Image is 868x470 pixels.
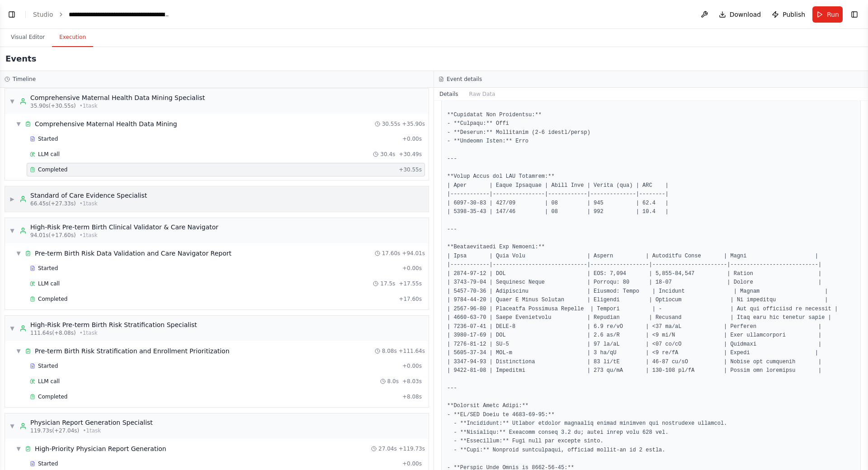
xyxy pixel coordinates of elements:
[80,329,98,337] span: • 1 task
[5,52,36,65] h2: Events
[30,232,76,239] span: 94.01s (+17.60s)
[30,191,147,200] div: Standard of Care Evidence Specialist
[399,166,422,173] span: + 30.55s
[33,11,53,18] a: Studio
[33,10,170,19] nav: breadcrumb
[30,418,153,427] div: Physician Report Generation Specialist
[382,250,401,257] span: 17.60s
[13,76,36,83] h3: Timeline
[402,362,422,370] span: + 0.00s
[38,166,67,173] span: Completed
[715,6,765,23] button: Download
[783,10,805,19] span: Publish
[768,6,809,23] button: Publish
[399,347,425,355] span: + 111.64s
[30,93,205,102] div: Comprehensive Maternal Health Data Mining Specialist
[16,445,21,452] span: ▼
[35,119,177,128] span: Comprehensive Maternal Health Data Mining
[9,195,15,203] span: ▶
[5,8,18,21] button: Show left sidebar
[30,329,76,337] span: 111.64s (+8.08s)
[730,10,761,19] span: Download
[35,444,166,453] span: High-Priority Physician Report Generation
[38,295,67,303] span: Completed
[380,151,395,158] span: 30.4s
[16,347,21,355] span: ▼
[4,28,52,47] button: Visual Editor
[827,10,839,19] span: Run
[38,280,60,287] span: LLM call
[52,28,93,47] button: Execution
[80,200,98,207] span: • 1 task
[38,151,60,158] span: LLM call
[402,393,422,400] span: + 8.08s
[80,102,98,109] span: • 1 task
[9,423,15,430] span: ▼
[380,280,395,287] span: 17.5s
[402,135,422,142] span: + 0.00s
[402,460,422,467] span: + 0.00s
[9,227,15,234] span: ▼
[38,265,58,272] span: Started
[9,325,15,332] span: ▼
[16,250,21,257] span: ▼
[399,280,422,287] span: + 17.55s
[402,250,425,257] span: + 94.01s
[35,347,230,356] span: Pre-term Birth Risk Stratification and Enrollment Prioritization
[464,88,501,100] button: Raw Data
[30,427,79,434] span: 119.73s (+27.04s)
[382,120,401,128] span: 30.55s
[9,98,15,105] span: ▼
[30,320,197,329] div: High-Risk Pre-term Birth Risk Stratification Specialist
[30,200,76,207] span: 66.45s (+27.33s)
[38,362,58,370] span: Started
[382,347,397,355] span: 8.08s
[387,378,399,385] span: 8.0s
[399,445,425,452] span: + 119.73s
[30,102,76,109] span: 35.90s (+30.55s)
[447,76,482,83] h3: Event details
[38,378,60,385] span: LLM call
[848,8,861,21] button: Show right sidebar
[378,445,397,452] span: 27.04s
[812,6,843,23] button: Run
[399,295,422,303] span: + 17.60s
[83,427,101,434] span: • 1 task
[434,88,464,100] button: Details
[35,249,231,258] span: Pre-term Birth Risk Data Validation and Care Navigator Report
[38,135,58,142] span: Started
[402,378,422,385] span: + 8.03s
[80,232,98,239] span: • 1 task
[38,393,67,400] span: Completed
[16,120,21,128] span: ▼
[38,460,58,467] span: Started
[30,223,218,232] div: High-Risk Pre-term Birth Clinical Validator & Care Navigator
[402,265,422,272] span: + 0.00s
[402,120,425,128] span: + 35.90s
[399,151,422,158] span: + 30.49s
